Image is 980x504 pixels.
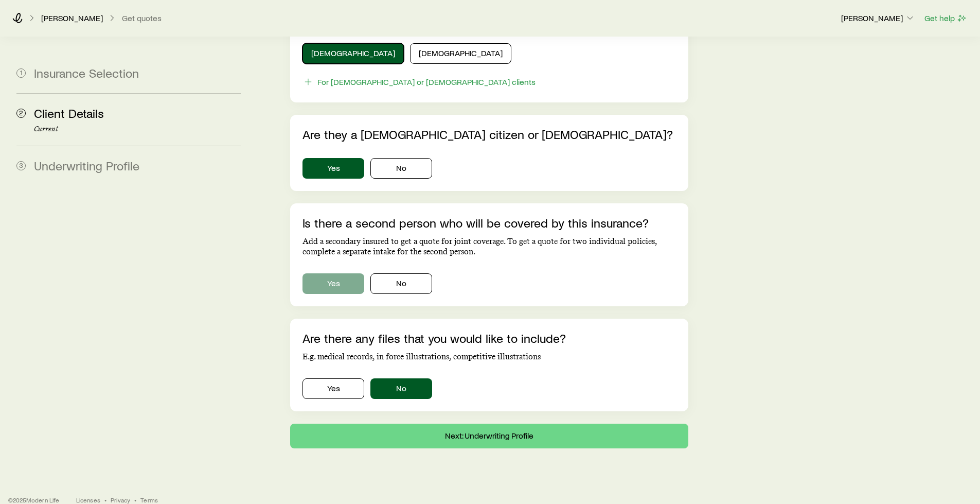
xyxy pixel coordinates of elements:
button: [DEMOGRAPHIC_DATA] [410,43,511,64]
span: 2 [16,109,26,118]
button: Yes [302,273,364,294]
p: Current [34,125,241,133]
span: • [134,496,136,504]
a: Privacy [111,496,130,504]
p: Are they a [DEMOGRAPHIC_DATA] citizen or [DEMOGRAPHIC_DATA]? [302,127,675,142]
p: Add a secondary insured to get a quote for joint coverage. To get a quote for two individual poli... [302,236,675,257]
a: Terms [140,496,158,504]
p: Are there any files that you would like to include? [302,331,675,345]
p: Is there a second person who will be covered by this insurance? [302,216,675,230]
button: No [370,378,432,399]
button: Get help [924,12,968,24]
span: Client Details [34,106,104,120]
button: No [370,158,432,179]
button: [PERSON_NAME] [841,12,916,25]
p: [PERSON_NAME] [41,13,103,23]
span: Underwriting Profile [34,158,139,173]
button: Next: Underwriting Profile [290,424,688,448]
button: [DEMOGRAPHIC_DATA] [302,43,404,64]
p: [PERSON_NAME] [841,13,915,23]
span: • [104,496,106,504]
button: Yes [302,158,364,179]
span: Insurance Selection [34,65,139,80]
p: © 2025 Modern Life [8,496,60,504]
button: Get quotes [121,13,162,23]
span: 3 [16,161,26,170]
div: For [DEMOGRAPHIC_DATA] or [DEMOGRAPHIC_DATA] clients [317,77,536,87]
a: Licenses [76,496,100,504]
p: E.g. medical records, in force illustrations, competitive illustrations [302,352,675,362]
span: 1 [16,68,26,78]
button: Yes [302,378,364,399]
button: For [DEMOGRAPHIC_DATA] or [DEMOGRAPHIC_DATA] clients [302,76,536,88]
button: No [370,273,432,294]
